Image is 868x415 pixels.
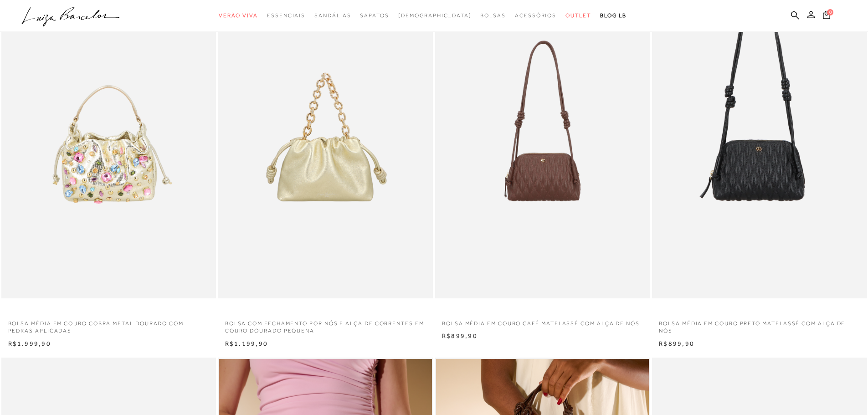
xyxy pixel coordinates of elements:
[314,12,351,19] span: Sandálias
[435,314,650,328] a: BOLSA MÉDIA EM COURO CAFÉ MATELASSÊ COM ALÇA DE NÓS
[360,12,389,19] span: Sapatos
[565,12,591,19] span: Outlet
[515,7,556,24] a: categoryNavScreenReaderText
[1,314,216,335] a: BOLSA MÉDIA EM COURO COBRA METAL DOURADO COM PEDRAS APLICADAS
[442,332,478,339] span: R$899,90
[820,10,833,22] button: 0
[219,12,258,19] span: Verão Viva
[600,12,627,19] span: BLOG LB
[827,9,833,15] span: 0
[225,340,268,347] span: R$1.199,90
[398,12,472,19] span: [DEMOGRAPHIC_DATA]
[360,7,389,24] a: categoryNavScreenReaderText
[515,12,556,19] span: Acessórios
[480,12,506,19] span: Bolsas
[659,340,694,347] span: R$899,90
[398,7,472,24] a: noSubCategoriesText
[267,12,305,19] span: Essenciais
[219,7,258,24] a: categoryNavScreenReaderText
[314,7,351,24] a: categoryNavScreenReaderText
[218,314,433,335] a: BOLSA COM FECHAMENTO POR NÓS E ALÇA DE CORRENTES EM COURO DOURADO PEQUENA
[480,7,506,24] a: categoryNavScreenReaderText
[652,314,867,335] a: BOLSA MÉDIA EM COURO PRETO MATELASSÊ COM ALÇA DE NÓS
[565,7,591,24] a: categoryNavScreenReaderText
[8,340,51,347] span: R$1.999,90
[600,7,627,24] a: BLOG LB
[267,7,305,24] a: categoryNavScreenReaderText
